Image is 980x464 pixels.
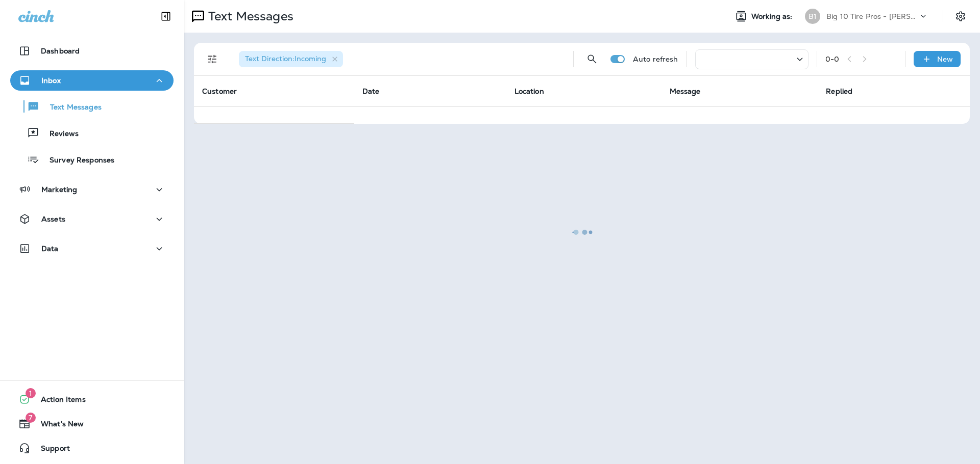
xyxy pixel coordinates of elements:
p: Text Messages [40,103,102,113]
button: 7What's New [10,414,174,434]
span: What's New [31,420,84,432]
p: Reviews [39,129,79,139]
button: Reviews [10,122,174,144]
p: Assets [41,215,65,223]
button: Inbox [10,70,174,91]
span: 7 [26,413,36,423]
p: Inbox [41,76,61,85]
p: Survey Responses [39,156,114,166]
button: Collapse Sidebar [152,6,180,26]
p: New [937,55,953,63]
button: 1Action Items [10,389,174,410]
button: Support [10,438,174,458]
button: Dashboard [10,41,174,61]
button: Data [10,238,174,259]
span: Action Items [31,395,86,407]
p: Data [41,244,59,253]
p: Dashboard [41,47,80,55]
span: Support [31,444,70,456]
button: Text Messages [10,96,174,117]
span: 1 [26,388,36,398]
button: Assets [10,209,174,229]
p: Marketing [41,185,77,194]
button: Survey Responses [10,149,174,170]
button: Marketing [10,179,174,200]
